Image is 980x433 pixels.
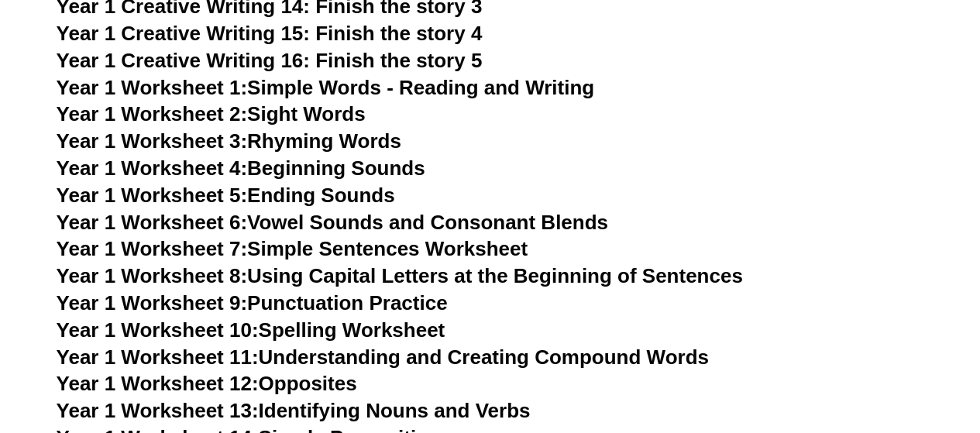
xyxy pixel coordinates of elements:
a: Year 1 Worksheet 7:Simple Sentences Worksheet [57,237,528,260]
a: Year 1 Worksheet 9:Punctuation Practice [57,291,448,314]
span: Year 1 Worksheet 8: [57,264,248,287]
span: Year 1 Worksheet 10: [57,318,259,342]
span: Year 1 Worksheet 7: [57,237,248,260]
a: Year 1 Creative Writing 16: Finish the story 5 [57,49,483,72]
span: Year 1 Worksheet 12: [57,372,259,395]
span: Year 1 Worksheet 11: [57,345,259,369]
a: Year 1 Worksheet 13:Identifying Nouns and Verbs [57,399,531,422]
span: Year 1 Worksheet 3: [57,129,248,153]
span: Year 1 Worksheet 13: [57,399,259,422]
a: Year 1 Worksheet 6:Vowel Sounds and Consonant Blends [57,211,608,234]
a: Year 1 Worksheet 2:Sight Words [57,102,366,125]
span: Year 1 Worksheet 9: [57,291,248,314]
a: Year 1 Worksheet 4:Beginning Sounds [57,156,425,180]
iframe: Chat Widget [722,258,980,433]
span: Year 1 Worksheet 1: [57,76,248,99]
a: Year 1 Worksheet 10:Spelling Worksheet [57,318,445,342]
a: Year 1 Worksheet 3:Rhyming Words [57,129,401,153]
a: Year 1 Worksheet 11:Understanding and Creating Compound Words [57,345,709,369]
a: Year 1 Creative Writing 15: Finish the story 4 [57,22,483,45]
a: Year 1 Worksheet 1:Simple Words - Reading and Writing [57,76,595,99]
span: Year 1 Worksheet 6: [57,211,248,234]
span: Year 1 Worksheet 4: [57,156,248,180]
a: Year 1 Worksheet 5:Ending Sounds [57,184,395,207]
a: Year 1 Worksheet 8:Using Capital Letters at the Beginning of Sentences [57,264,743,287]
span: Year 1 Worksheet 5: [57,184,248,207]
span: Year 1 Worksheet 2: [57,102,248,125]
a: Year 1 Worksheet 12:Opposites [57,372,357,395]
